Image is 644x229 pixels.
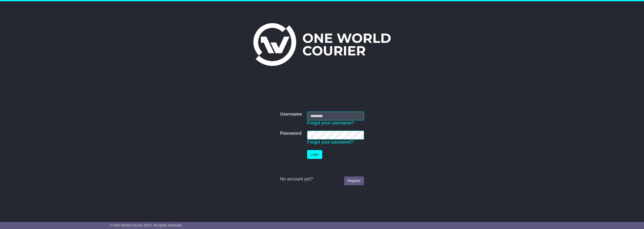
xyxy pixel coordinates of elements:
a: Forgot your password? [307,140,353,145]
button: Login [307,150,322,159]
label: Password [280,131,301,136]
img: One World [253,23,391,66]
a: Register [344,176,364,185]
label: Username [280,112,302,117]
div: No account yet? [280,176,364,182]
a: Forgot your username? [307,120,354,125]
span: © One World Courier 2025. All rights reserved. [110,223,183,227]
